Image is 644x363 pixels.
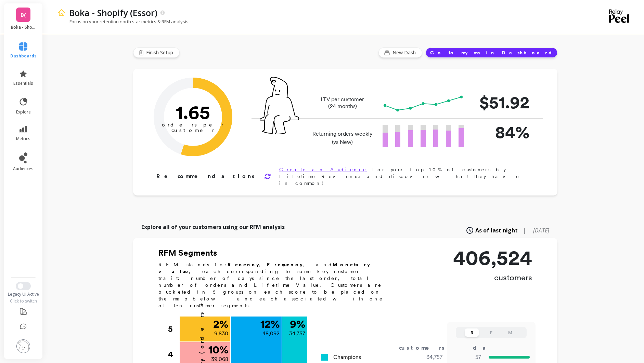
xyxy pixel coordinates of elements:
[3,298,43,304] div: Click to switch
[214,330,228,338] p: 9,830
[168,317,179,342] div: 5
[473,344,501,352] div: days
[399,344,454,352] div: customers
[11,25,36,30] p: Boka - Shopify (Essor)
[21,11,26,19] span: B(
[475,226,518,234] span: As of last night
[176,101,210,123] text: 1.65
[171,127,215,133] tspan: customer
[158,261,391,309] p: RFM stands for , , and , each corresponding to some key customer trait: number of days since the ...
[228,262,259,267] b: Recency
[378,48,422,58] button: New Dash
[475,119,529,145] p: 84%
[260,319,280,330] p: 12 %
[16,339,30,353] img: profile picture
[262,330,280,338] p: 48,092
[279,166,536,187] p: for your Top 10% of customers by Lifetime Revenue and discover what they have in common!
[465,328,479,337] button: R
[146,49,175,56] span: Finish Setup
[451,353,481,361] p: 57
[310,130,374,146] p: Returning orders weekly (vs New)
[156,172,256,180] p: Recommendations
[16,282,31,290] button: Switch to New UI
[503,328,517,337] button: M
[260,77,299,134] img: pal seatted on line
[141,223,285,231] p: Explore all of your customers using our RFM analysis
[392,49,418,56] span: New Dash
[133,48,180,58] button: Finish Setup
[333,353,361,361] span: Champions
[523,226,526,234] span: |
[453,272,532,283] p: customers
[16,136,30,142] span: metrics
[402,353,451,361] div: 34,757
[475,90,529,115] p: $51.92
[162,122,224,128] tspan: orders per
[533,227,549,234] span: [DATE]
[484,328,498,337] button: F
[3,292,43,297] div: Legacy UI Active
[158,247,391,258] h2: RFM Segments
[289,330,305,338] p: 34,757
[426,48,557,58] button: Go to my main Dashboard
[10,53,37,59] span: dashboards
[57,9,66,17] img: header icon
[279,167,367,172] a: Create an Audience
[267,262,302,267] b: Frequency
[453,247,532,268] p: 406,524
[290,319,305,330] p: 9 %
[13,166,34,172] span: audiences
[213,319,228,330] p: 2 %
[208,344,228,355] p: 10 %
[16,109,31,115] span: explore
[57,18,189,25] p: Focus on your retention north star metrics & RFM analysis
[13,81,33,86] span: essentials
[310,96,374,110] p: LTV per customer (24 months)
[69,7,157,18] p: Boka - Shopify (Essor)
